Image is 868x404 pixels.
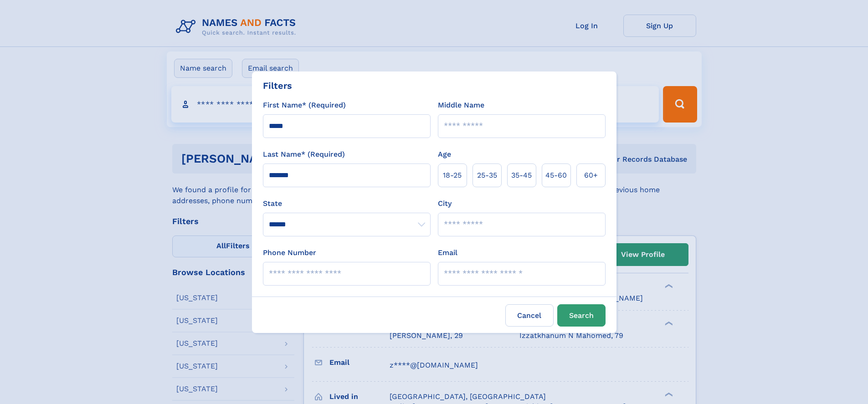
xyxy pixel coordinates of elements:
[263,100,346,111] label: First Name* (Required)
[511,170,532,181] span: 35‑45
[584,170,598,181] span: 60+
[438,149,451,160] label: Age
[557,304,606,327] button: Search
[263,149,345,160] label: Last Name* (Required)
[263,79,292,92] div: Filters
[263,247,316,258] label: Phone Number
[263,198,431,209] label: State
[505,304,554,327] label: Cancel
[438,100,484,111] label: Middle Name
[545,170,567,181] span: 45‑60
[438,198,452,209] label: City
[477,170,497,181] span: 25‑35
[438,247,457,258] label: Email
[443,170,462,181] span: 18‑25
